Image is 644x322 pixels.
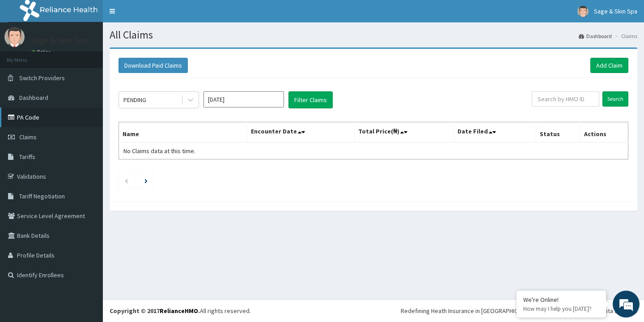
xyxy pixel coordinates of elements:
[288,91,333,108] button: Filter Claims
[579,32,612,40] a: Dashboard
[123,147,195,155] span: No Claims data at this time.
[4,27,25,47] img: User Image
[31,49,53,55] a: Online
[577,6,589,17] img: User Image
[536,122,580,143] th: Status
[453,122,536,143] th: Date Filed
[19,133,37,141] span: Claims
[31,36,87,44] p: Sage & Skin Spa
[110,307,200,315] strong: Copyright © 2017 .
[19,94,48,102] span: Dashboard
[590,58,628,73] a: Add Claim
[523,296,599,304] div: We're Online!
[203,91,284,107] input: Select Month and Year
[103,299,644,322] footer: All rights reserved.
[19,153,35,161] span: Tariffs
[613,32,637,40] li: Claims
[19,192,65,200] span: Tariff Negotiation
[119,122,247,143] th: Name
[580,122,628,143] th: Actions
[523,305,599,313] p: How may I help you today?
[110,29,637,41] h1: All Claims
[124,176,128,185] a: Previous page
[119,58,188,73] button: Download Paid Claims
[401,306,637,315] div: Redefining Heath Insurance in [GEOGRAPHIC_DATA] using Telemedicine and Data Science!
[144,176,148,185] a: Next page
[594,7,637,15] span: Sage & Skin Spa
[602,91,628,107] input: Search
[354,122,453,143] th: Total Price(₦)
[160,307,198,315] a: RelianceHMO
[247,122,354,143] th: Encounter Date
[123,95,146,104] div: PENDING
[19,74,65,82] span: Switch Providers
[532,91,599,107] input: Search by HMO ID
